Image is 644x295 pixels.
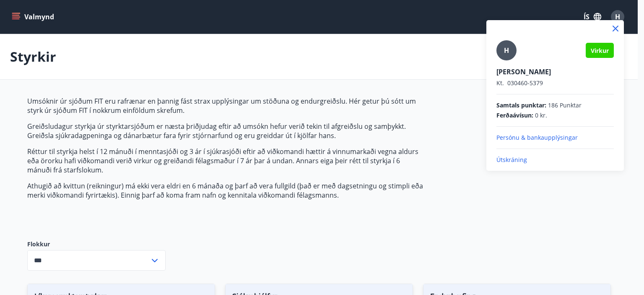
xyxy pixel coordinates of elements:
[548,101,582,110] span: 186 Punktar
[496,67,614,76] p: [PERSON_NAME]
[496,133,614,142] p: Persónu & bankaupplýsingar
[496,156,614,164] p: Útskráning
[591,47,609,55] span: Virkur
[496,111,533,120] span: Ferðaávísun :
[496,101,546,110] span: Samtals punktar :
[535,111,547,120] span: 0 kr.
[504,46,509,55] span: H
[496,79,614,87] p: 030460-5379
[496,79,504,87] span: Kt.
